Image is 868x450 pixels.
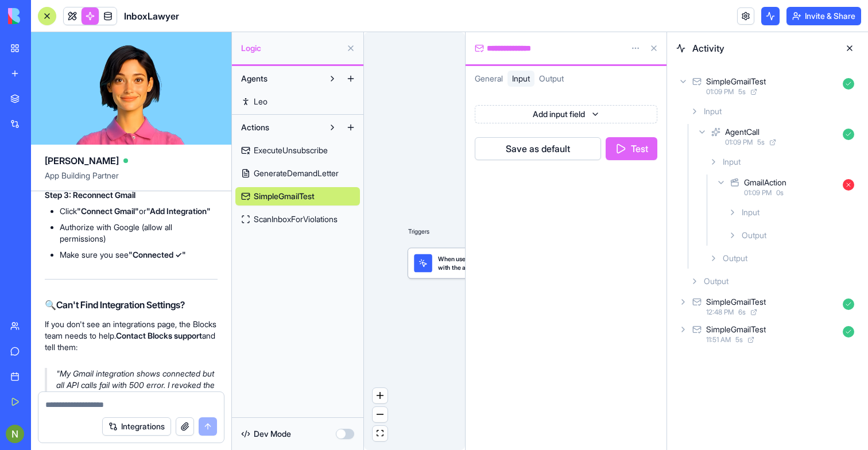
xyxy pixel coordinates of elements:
[124,9,179,23] span: InboxLawyer
[735,335,743,344] span: 5 s
[706,76,766,87] div: SimpleGmailTest
[241,122,269,133] span: Actions
[129,250,186,259] strong: "Connected ✓"
[254,168,339,179] span: GenerateDemandLetter
[512,73,530,83] span: Input
[725,126,759,138] div: AgentCall
[776,188,784,197] span: 0 s
[373,388,387,404] button: zoom in
[235,118,323,137] button: Actions
[704,106,722,117] span: Input
[254,191,315,202] span: SimpleGmailTest
[45,319,218,353] p: If you don't see an integrations page, the Blocks team needs to help. and tell them:
[254,428,291,440] span: Dev Mode
[45,190,135,200] strong: Step 3: Reconnect Gmail
[539,73,564,83] span: Output
[146,206,211,216] strong: "Add Integration"
[408,203,505,278] div: Triggers
[438,254,498,273] span: When users interact with the app UI
[56,299,185,311] strong: Can't Find Integration Settings?
[254,145,328,156] span: ExecuteUnsubscribe
[235,69,323,88] button: Agents
[235,187,360,205] a: SimpleGmailTest
[102,417,171,436] button: Integrations
[235,164,360,183] a: GenerateDemandLetter
[254,214,338,225] span: ScanInboxForViolations
[45,298,218,312] h2: 🔍
[56,368,218,437] p: "My Gmail integration shows connected but all API calls fail with 500 error. I revoked the OAuth ...
[742,230,766,241] span: Output
[738,308,746,317] span: 6 s
[254,96,268,107] span: Leo
[704,276,728,287] span: Output
[408,227,429,239] p: Triggers
[235,92,360,111] a: Leo
[706,308,734,317] span: 12:48 PM
[6,425,24,443] img: ACg8ocJd-aovskpaOrMdWdnssmdGc9aDTLMfbDe5E_qUIAhqS8vtWA=s96-c
[45,154,119,168] span: [PERSON_NAME]
[786,7,861,25] button: Invite & Share
[60,205,218,217] li: Click or
[116,331,202,340] strong: Contact Blocks support
[606,137,657,160] button: Test
[706,324,766,335] div: SimpleGmailTest
[45,170,218,191] span: App Building Partner
[373,426,387,441] button: fit view
[742,207,759,218] span: Input
[744,177,786,188] div: GmailAction
[60,249,218,261] li: Make sure you see
[706,296,766,308] div: SimpleGmailTest
[757,138,765,147] span: 5 s
[8,8,79,24] img: logo
[235,210,360,228] a: ScanInboxForViolations
[241,42,342,54] span: Logic
[475,73,503,83] span: General
[706,335,731,344] span: 11:51 AM
[77,206,139,216] strong: "Connect Gmail"
[723,156,741,168] span: Input
[738,87,746,96] span: 5 s
[692,41,834,55] span: Activity
[235,141,360,160] a: ExecuteUnsubscribe
[706,87,734,96] span: 01:09 PM
[723,253,747,264] span: Output
[475,105,657,123] button: Add input field
[475,137,601,160] button: Save as default
[725,138,753,147] span: 01:09 PM
[408,248,505,278] div: When users interact with the app UI
[373,407,387,422] button: zoom out
[241,73,268,84] span: Agents
[60,222,218,245] li: Authorize with Google (allow all permissions)
[744,188,772,197] span: 01:09 PM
